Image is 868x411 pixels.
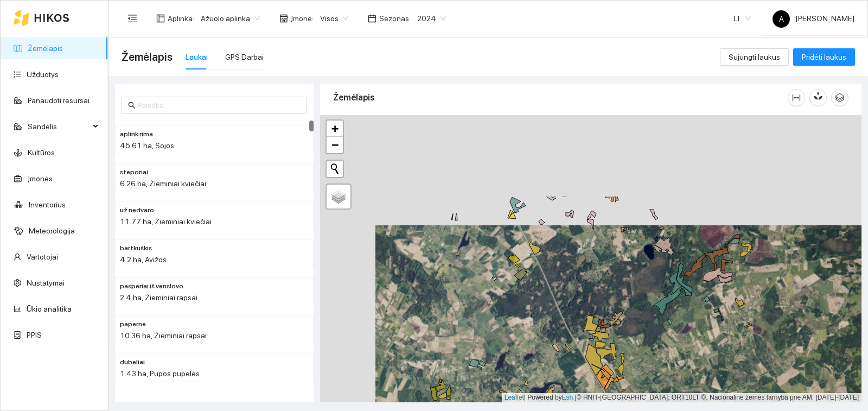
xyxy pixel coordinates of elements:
[120,331,207,340] span: 10.36 ha, Žieminiai rapsai
[120,141,174,150] span: 45.61 ha, Sojos
[327,185,350,208] a: Layers
[331,138,339,151] span: −
[128,102,136,109] span: search
[29,226,75,235] a: Meteorologija
[120,369,200,378] span: 1.43 ha, Pupos pupelės
[327,121,343,137] a: Zoom in
[120,129,153,140] span: aplink rima
[28,174,53,183] a: Įmonės
[120,205,154,216] span: už nedvaro
[27,279,65,287] a: Nustatymai
[368,14,376,23] span: calendar
[122,8,143,29] button: menu-fold
[788,89,805,106] button: column-width
[28,96,90,105] a: Panaudoti resursai
[575,394,577,401] span: |
[327,161,343,177] button: Initiate a new search
[279,14,288,23] span: shop
[120,293,197,302] span: 2.4 ha, Žieminiai rapsai
[28,148,55,157] a: Kultūros
[186,51,208,63] div: Laukai
[729,51,780,63] span: Sujungti laukus
[779,10,784,28] span: A
[120,179,206,188] span: 6.26 ha, Žieminiai kviečiai
[505,394,524,401] a: Leaflet
[168,12,194,24] span: Aplinka :
[120,255,167,264] span: 4.2 ha, Avižos
[331,122,339,135] span: +
[720,48,789,66] button: Sujungti laukus
[120,357,145,368] span: dubeliai
[733,10,751,27] span: LT
[120,319,146,330] span: papernė
[138,99,301,111] input: Paieška
[156,14,165,23] span: layout
[379,12,411,24] span: Sezonas :
[120,217,212,226] span: 11.77 ha, Žieminiai kviečiai
[120,281,183,292] span: pasperiai iš venslovo
[327,137,343,153] a: Zoom out
[802,51,846,63] span: Pridėti laukus
[417,10,446,27] span: 2024
[562,394,573,401] a: Esri
[201,10,260,27] span: Ažuolo aplinka
[28,116,90,137] span: Sandėlis
[793,48,855,66] button: Pridėti laukus
[27,70,59,79] a: Užduotys
[502,393,861,402] div: | Powered by © HNIT-[GEOGRAPHIC_DATA]; ORT10LT ©, Nacionalinė žemės tarnyba prie AM, [DATE]-[DATE]
[788,93,805,102] span: column-width
[320,10,348,27] span: Visos
[27,252,58,261] a: Vartotojai
[120,243,152,254] span: bartkuškis
[225,51,264,63] div: GPS Darbai
[291,12,314,24] span: Įmonė :
[120,167,148,178] span: steporiai
[127,14,137,23] span: menu-fold
[333,82,788,113] div: Žemėlapis
[29,200,66,209] a: Inventorius
[27,305,72,313] a: Ūkio analitika
[27,331,42,339] a: PPIS
[28,44,63,53] a: Žemėlapis
[773,14,854,23] span: [PERSON_NAME]
[720,53,789,61] a: Sujungti laukus
[122,48,173,66] span: Žemėlapis
[793,53,855,61] a: Pridėti laukus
